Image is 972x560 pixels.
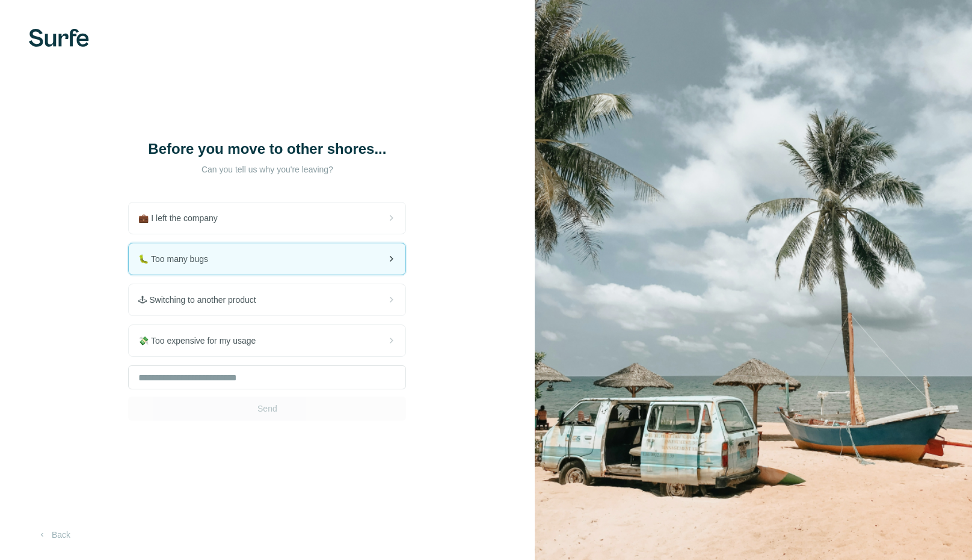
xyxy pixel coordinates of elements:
[138,212,227,224] span: 💼 I left the company
[147,163,387,175] p: Can you tell us why you're leaving?
[138,294,265,306] span: 🕹 Switching to another product
[147,139,387,159] h1: Before you move to other shores...
[138,335,265,347] span: 💸 Too expensive for my usage
[29,524,79,546] button: Back
[29,29,89,47] img: Surfe's logo
[138,253,218,265] span: 🐛 Too many bugs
